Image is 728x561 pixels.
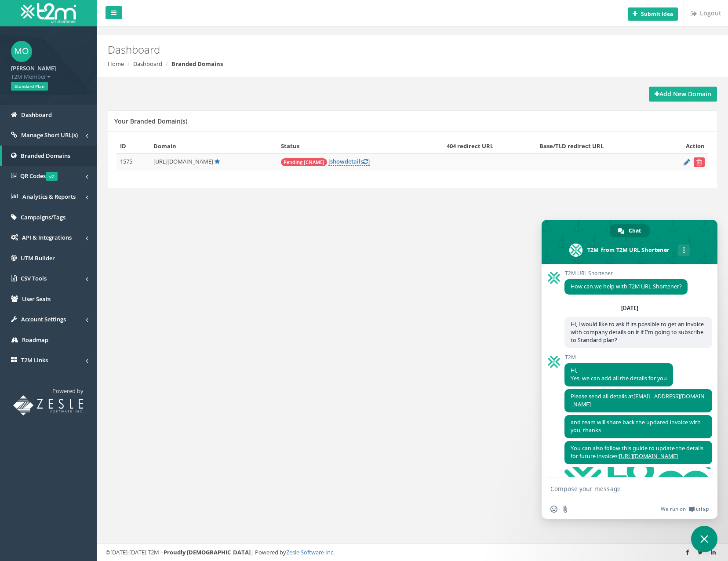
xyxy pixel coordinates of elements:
img: T2M URL Shortener powered by Zesle Software Inc. [13,395,84,415]
span: Dashboard [21,111,52,119]
span: We run on [661,506,686,513]
th: Action [659,138,708,154]
span: Crisp [696,506,709,513]
span: Hi, i would like to ask if its possible to get an invoice with company details on it if I'm going... [571,321,704,344]
a: We run onCrisp [661,506,709,513]
td: — [443,154,536,171]
div: ©[DATE]-[DATE] T2M – | Powered by [106,548,719,557]
strong: Branded Domains [171,60,223,68]
span: Standard Plan [11,82,48,91]
strong: Proudly [DEMOGRAPHIC_DATA] [164,548,251,556]
span: Roadmap [22,336,48,344]
span: Chat [629,224,641,237]
span: Please send all details at [571,393,705,408]
span: QR Codes [20,172,58,180]
span: Branded Domains [21,152,70,160]
th: 404 redirect URL [443,138,536,154]
h2: Dashboard [108,44,613,55]
a: [URL][DOMAIN_NAME] [619,452,678,460]
div: [DATE] [621,306,638,311]
a: [showdetails] [328,157,370,166]
th: ID [116,138,150,154]
a: Dashboard [133,60,162,68]
span: show [330,157,345,165]
span: CSV Tools [21,274,47,282]
a: Zesle Software Inc. [286,548,335,556]
span: T2M Links [21,356,48,364]
th: Status [277,138,444,154]
textarea: Compose your message... [550,477,691,499]
a: [EMAIL_ADDRESS][DOMAIN_NAME] [571,393,705,408]
span: Insert an emoji [550,506,557,513]
span: Account Settings [21,315,66,323]
span: T2M URL Shortener [564,270,688,277]
span: Manage Short URL(s) [21,131,78,139]
span: Send a file [562,506,569,513]
span: T2M [564,354,673,361]
span: Pending [CNAME] [281,158,327,166]
span: T2M Member [11,73,86,81]
span: You can also follow this guide to update the details for future invoices: [571,444,703,460]
span: MO [11,41,32,62]
span: API & Integrations [22,233,72,241]
span: UTM Builder [21,254,55,262]
h5: Your Branded Domain(s) [114,118,187,124]
span: Hi, Yes, we can add all the details for you [571,367,667,382]
a: Add New Domain [649,87,717,102]
a: Close chat [691,526,717,552]
th: Base/TLD redirect URL [536,138,659,154]
a: Chat [610,224,650,237]
button: Submit idea [628,7,678,21]
span: Powered by [52,387,84,395]
span: How can we help with T2M URL Shortener? [571,283,681,290]
a: [PERSON_NAME] T2M Member [11,62,86,80]
span: [URL][DOMAIN_NAME] [153,157,213,165]
th: Domain [150,138,277,154]
span: Campaigns/Tags [21,213,66,221]
span: and team will share back the updated invoice with you, thanks [571,419,701,434]
td: — [536,154,659,171]
span: User Seats [22,295,51,303]
b: Submit idea [641,10,673,18]
strong: [PERSON_NAME] [11,64,56,72]
td: 1575 [116,154,150,171]
span: Analytics & Reports [22,193,76,200]
a: Home [108,60,124,68]
img: T2M [21,3,76,23]
a: Default [215,157,220,165]
strong: Add New Domain [655,90,711,98]
span: v2 [46,172,58,181]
